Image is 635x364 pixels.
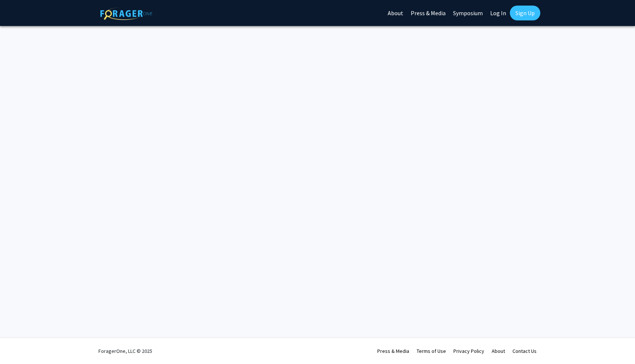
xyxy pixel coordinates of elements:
[100,7,152,20] img: ForagerOne Logo
[512,348,537,354] a: Contact Us
[377,348,409,354] a: Press & Media
[492,348,505,354] a: About
[510,6,540,20] a: Sign Up
[453,348,484,354] a: Privacy Policy
[417,348,446,354] a: Terms of Use
[98,338,152,364] div: ForagerOne, LLC © 2025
